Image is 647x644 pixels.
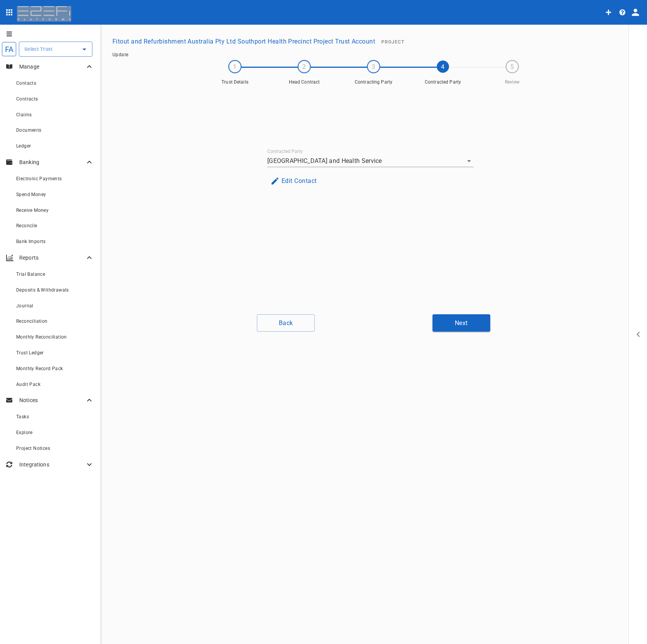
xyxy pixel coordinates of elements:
button: Open [464,156,474,166]
span: Reconcile [16,223,37,228]
span: Reconciliation [16,319,48,324]
p: Integrations [19,461,85,468]
span: Claims [16,112,32,117]
span: Ledger [16,143,31,149]
p: Reports [19,254,85,262]
span: Electronic Payments [16,176,62,181]
span: Trust Details [216,79,254,86]
button: Edit Contact [267,173,320,188]
label: Contracted Party [267,148,303,154]
button: Open [79,44,90,55]
span: Documents [16,127,42,133]
span: Contacts [16,80,36,86]
span: Contracted Party [424,79,462,86]
span: Bank Imports [16,239,46,244]
span: Receive Money [16,208,49,213]
span: Review [493,79,531,86]
span: Monthly Reconciliation [16,334,67,340]
span: Head Contract [285,79,323,86]
button: Next [432,314,490,332]
span: Trust Ledger [16,350,44,356]
a: Update [112,52,128,57]
p: Manage [19,63,85,70]
span: Trial Balance [16,272,45,277]
span: Contracting Party [354,79,393,86]
p: Banking [19,158,85,166]
span: Project Notices [16,446,50,451]
span: Project [381,39,404,45]
span: Journal [16,303,34,309]
nav: breadcrumb [112,52,635,57]
p: Notices [19,396,85,404]
span: Monthly Record Pack [16,366,63,371]
span: Tasks [16,414,29,419]
div: FA [2,42,16,56]
span: Spend Money [16,192,46,197]
span: Deposits & Withdrawals [16,287,69,293]
button: Fitout and Refurbishment Australia Pty Ltd Southport Health Precinct Project Trust Account [109,34,378,49]
input: Select Trust [22,45,77,53]
button: Back [257,314,315,332]
span: Contracts [16,96,38,102]
span: Audit Pack [16,382,40,387]
span: Explore [16,430,33,435]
